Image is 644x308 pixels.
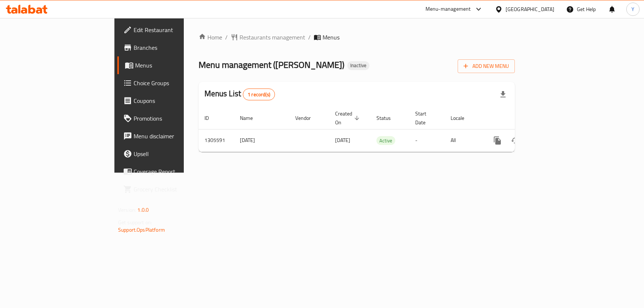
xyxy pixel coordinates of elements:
[506,5,554,13] div: [GEOGRAPHIC_DATA]
[118,205,136,215] span: Version:
[117,92,222,110] a: Coupons
[234,129,289,152] td: [DATE]
[134,185,216,194] span: Grocery Checklist
[240,33,305,42] span: Restaurants management
[631,5,634,13] span: Y
[137,205,149,215] span: 1.0.0
[231,33,305,42] a: Restaurants management
[117,180,222,198] a: Grocery Checklist
[117,110,222,127] a: Promotions
[134,25,216,34] span: Edit Restaurant
[117,74,222,92] a: Choice Groups
[243,91,275,98] span: 1 record(s)
[376,114,400,122] span: Status
[335,109,362,127] span: Created On
[506,132,524,149] button: Change Status
[335,135,350,145] span: [DATE]
[199,33,515,42] nav: breadcrumb
[483,107,565,129] th: Actions
[199,107,565,152] table: enhanced table
[134,167,216,176] span: Coverage Report
[445,129,483,152] td: All
[134,43,216,52] span: Branches
[489,132,506,149] button: more
[117,163,222,180] a: Coverage Report
[376,136,395,145] span: Active
[117,145,222,163] a: Upsell
[118,218,152,227] span: Get support on:
[117,56,222,74] a: Menus
[134,96,216,105] span: Coupons
[117,127,222,145] a: Menu disclaimer
[134,132,216,141] span: Menu disclaimer
[243,89,275,100] div: Total records count
[199,56,344,73] span: Menu management ( [PERSON_NAME] )
[409,129,445,152] td: -
[117,39,222,56] a: Branches
[240,114,262,122] span: Name
[376,136,395,145] div: Active
[204,114,218,122] span: ID
[118,225,165,235] a: Support.OpsPlatform
[135,61,216,70] span: Menus
[494,86,512,103] div: Export file
[134,149,216,158] span: Upsell
[451,114,474,122] span: Locale
[204,88,275,100] h2: Menus List
[295,114,320,122] span: Vendor
[347,61,369,70] div: Inactive
[134,79,216,87] span: Choice Groups
[323,33,340,42] span: Menus
[426,5,471,14] div: Menu-management
[117,21,222,39] a: Edit Restaurant
[134,114,216,123] span: Promotions
[347,62,369,69] span: Inactive
[415,109,436,127] span: Start Date
[308,33,311,42] li: /
[458,59,515,73] button: Add New Menu
[464,62,509,71] span: Add New Menu
[225,33,228,42] li: /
